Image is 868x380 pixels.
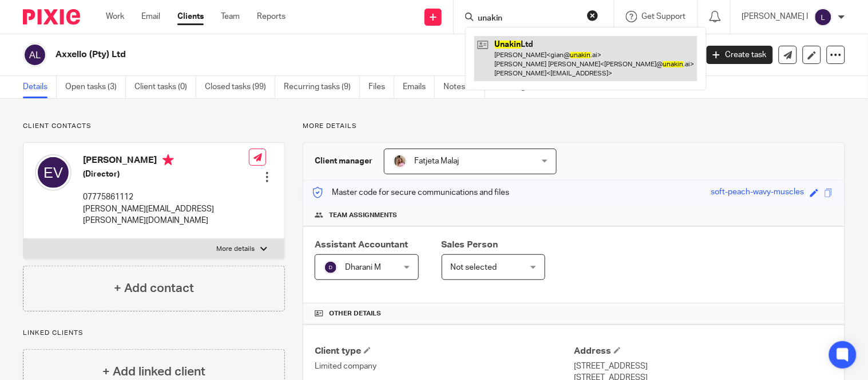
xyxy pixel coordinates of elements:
[451,263,497,271] span: Not selected
[303,122,845,131] p: More details
[106,11,124,22] a: Work
[329,309,381,318] span: Other details
[587,10,599,21] button: Clear
[574,345,833,357] h4: Address
[23,122,285,131] p: Client contacts
[177,11,204,22] a: Clients
[642,13,686,21] span: Get Support
[23,43,47,67] img: svg%3E
[23,9,80,25] img: Pixie
[393,154,407,168] img: MicrosoftTeams-image%20(5).png
[35,154,72,191] img: svg%3E
[345,263,381,271] span: Dharani M
[315,345,574,357] h4: Client type
[162,154,174,166] i: Primary
[443,76,485,98] a: Notes (2)
[574,361,833,372] p: [STREET_ADDRESS]
[141,11,160,22] a: Email
[205,76,275,98] a: Closed tasks (99)
[83,169,249,180] h5: (Director)
[324,261,338,274] img: svg%3E
[442,240,498,249] span: Sales Person
[23,76,57,98] a: Details
[257,11,286,22] a: Reports
[312,187,509,198] p: Master code for secure communications and files
[56,49,562,61] h2: Axxello (Pty) Ltd
[707,46,773,64] a: Create task
[814,8,833,26] img: svg%3E
[284,76,360,98] a: Recurring tasks (9)
[83,191,249,203] p: 07775861112
[134,76,196,98] a: Client tasks (0)
[403,76,435,98] a: Emails
[368,76,394,98] a: Files
[315,240,408,249] span: Assistant Accountant
[329,211,397,220] span: Team assignments
[221,11,240,22] a: Team
[742,11,808,22] p: [PERSON_NAME] I
[315,155,372,167] h3: Client manager
[711,186,804,199] div: soft-peach-wavy-muscles
[83,203,249,227] p: [PERSON_NAME][EMAIL_ADDRESS][PERSON_NAME][DOMAIN_NAME]
[315,361,574,372] p: Limited company
[114,279,194,297] h4: + Add contact
[23,329,285,338] p: Linked clients
[216,245,255,254] p: More details
[477,14,580,24] input: Search
[414,157,459,165] span: Fatjeta Malaj
[65,76,126,98] a: Open tasks (3)
[83,154,249,169] h4: [PERSON_NAME]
